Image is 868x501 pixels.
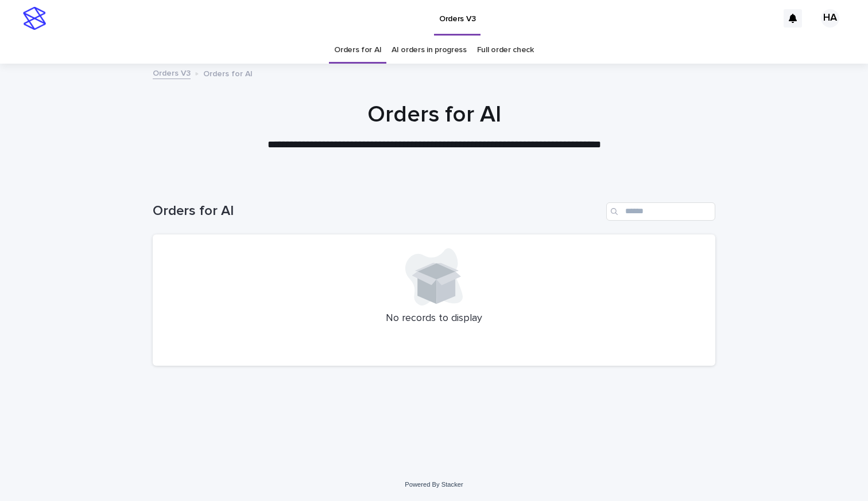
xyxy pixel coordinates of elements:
a: Powered By Stacker [405,481,463,488]
a: Full order check [477,37,534,64]
p: Orders for AI [203,66,253,79]
a: Orders for AI [334,37,381,64]
input: Search [606,202,715,221]
a: Orders V3 [153,66,191,79]
div: HA [821,9,839,28]
img: stacker-logo-s-only.png [23,7,46,30]
h1: Orders for AI [153,101,715,128]
a: AI orders in progress [392,37,467,64]
h1: Orders for AI [153,203,602,220]
p: No records to display [166,312,702,325]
